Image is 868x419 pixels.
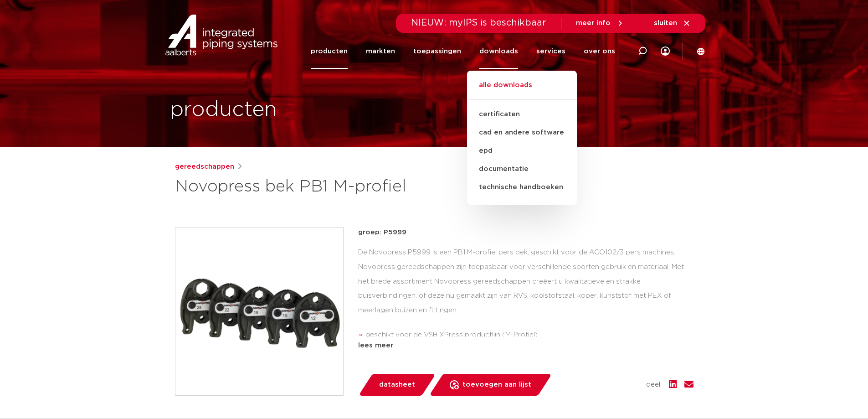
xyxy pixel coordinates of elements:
[175,228,343,395] img: Product Image for Novopress bek PB1 M-profiel
[366,34,395,69] a: markten
[311,34,615,69] nav: Menu
[467,160,577,178] a: documentatie
[467,80,577,100] a: alle downloads
[411,18,546,27] span: NIEUW: myIPS is beschikbaar
[462,378,531,392] span: toevoegen aan lijst
[576,19,624,27] a: meer info
[584,34,615,69] a: over ons
[467,178,577,197] a: technische handboeken
[654,19,691,27] a: sluiten
[536,34,565,69] a: services
[379,378,415,392] span: datasheet
[646,379,662,390] span: deel:
[467,124,577,142] a: cad en andere software
[479,34,518,69] a: downloads
[358,374,436,396] a: datasheet
[654,20,677,26] span: sluiten
[170,95,277,124] h1: producten
[576,20,611,26] span: meer info
[175,161,234,172] a: gereedschappen
[413,34,461,69] a: toepassingen
[175,176,517,198] h1: Novopress bek PB1 M-profiel
[467,105,577,124] a: certificaten
[365,328,693,342] li: geschikt voor de VSH XPress productlijn (M-Profiel)
[358,245,693,336] div: De Novopress P5999 is een PB1 M-profiel pers bek, geschikt voor de ACO102/3 pers machines. Novopr...
[358,227,693,238] p: groep: P5999
[358,340,693,351] div: lees meer
[467,142,577,160] a: epd
[311,34,348,69] a: producten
